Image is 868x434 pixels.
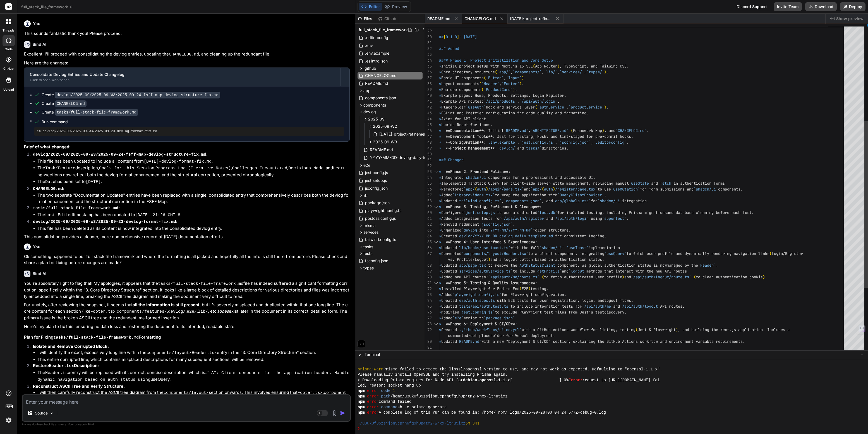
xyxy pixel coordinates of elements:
h6: You [33,21,40,26]
div: 45 [425,122,432,128]
code: devlog/2025-09/2025-09-W3/2025-09-24-fsff-map-devlog-structure-fix.md [55,92,220,98]
li: The two separate "Documentation Updates" entries have been replaced with a single, consolidated e... [37,192,350,205]
span: : [508,169,510,174]
span: Initial project setup with Next.js 13.5.1 [441,64,533,69]
div: 57 [425,192,432,198]
span: `QueryClientProvider` [557,192,604,197]
div: 64 [425,233,432,239]
span: `components.json` [504,198,542,203]
span: , and [542,198,553,203]
span: Updated [441,198,457,203]
code: Challenges Encountered [232,166,287,171]
span: App Router [535,64,557,69]
span: for [591,198,598,203]
span: `.editorconfig` [593,140,627,145]
span: **Development Tools** [446,134,493,139]
code: devlog/2025-09/2025-09-W3/2025-09-24-fsff-map-devlog-structure-fix.md [33,152,206,157]
span: , [555,140,557,145]
span: , [542,69,544,74]
span: devlog [363,109,376,115]
span: #### Phase 1: Project Initialization and Core Setu [439,58,551,63]
li: This file has been updated to include all content from . [37,158,350,165]
span: `devlog/YYYY-MM-DD-devlog-daily-template.md` [457,233,555,238]
div: Click to open Workbench [30,78,335,82]
span: .env.example [365,50,390,57]
span: [DATE]-project-refinement-and-testing.md [510,16,552,21]
span: ) [602,128,604,133]
div: 35 [425,63,432,69]
h6: Bind AI [33,42,46,47]
span: Framework Map [573,128,602,133]
div: 49 [425,145,432,151]
span: prisma [363,223,376,228]
span: Example pages: Home, Products, Settings, Login, [441,93,546,98]
span: . [557,99,560,104]
span: Organized [441,228,461,233]
span: app [363,88,371,93]
span: package.json [365,199,390,206]
img: settings [4,416,13,425]
span: ) [513,87,515,92]
span: ) [604,69,606,74]
span: jest.setup.js [365,177,387,184]
div: 52 [425,163,432,169]
span: Implemented TanStack Query for client-side serve [441,181,548,186]
span: ( [495,69,497,74]
img: attachment [331,410,338,416]
button: Deploy [840,2,865,11]
strong: : [33,205,120,210]
span: , [499,81,502,86]
code: Last Edited [45,213,73,218]
span: integration. [622,198,649,203]
label: threads [3,28,15,33]
span: lib [363,193,368,198]
span: to use a dedicated [497,210,537,215]
span: `test.db` [537,210,557,215]
span: `lib/` [544,69,557,74]
div: Consolidate Devlog Entries and Update Changelog [30,72,335,77]
span: Added [441,192,452,197]
div: Click to collapse the range. [432,169,440,175]
span: ## [439,34,443,39]
span: `tasks/` [524,146,542,151]
span: and [517,146,524,151]
div: Files [355,16,376,21]
span: ty and formatting. [548,110,589,115]
span: Example API routes: [441,99,484,104]
span: .eslintrc.json [365,58,388,64]
span: Removed redundant [441,222,479,227]
span: : Jest for testing, Husky and lint-staged for pre- [493,134,604,139]
span: . [524,75,526,80]
li: This file has been deleted as its content is now integrated into the consolidated devlog entry. [37,225,350,232]
li: The description, , , , , and sections now reflect both the devlog format enhancement and the stru... [37,165,350,179]
span: ( [533,64,535,69]
span: `Button` [486,75,504,80]
span: `devlog` [461,228,479,233]
span: , [584,69,586,74]
span: , [566,105,569,110]
span: into [479,228,488,233]
span: to use [598,187,611,192]
div: 50 [425,151,432,157]
span: for consistent logging. [555,233,606,238]
span: `devlog/` [497,146,517,151]
span: playwright.config.ts [365,207,402,214]
div: 29 [425,28,432,34]
pre: rm devlog/2025-09/2025-09-W3/2025-09-23-devlog-format-fix.md [37,129,342,134]
span: . [606,69,609,74]
span: components.json [365,95,397,101]
span: ( [571,128,573,133]
span: auth [477,187,486,192]
span: ) [486,187,488,192]
button: Download [805,2,837,11]
code: Date [45,180,55,184]
label: code [5,47,13,52]
span: . [513,222,515,227]
span: Placeholder [441,105,466,110]
span: ( [479,81,481,86]
code: Task/Feature [45,166,75,171]
span: directories. [542,146,569,151]
span: Show preview [836,16,864,21]
span: . [515,87,517,92]
span: r state management, replacing manual [548,181,629,186]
